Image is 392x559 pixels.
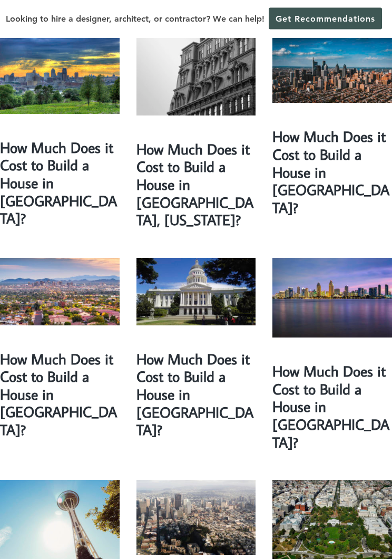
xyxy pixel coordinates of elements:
[272,127,389,217] a: How Much Does it Cost to Build a House in [GEOGRAPHIC_DATA]?
[136,350,253,440] a: How Much Does it Cost to Build a House in [GEOGRAPHIC_DATA]?
[272,362,389,452] a: How Much Does it Cost to Build a House in [GEOGRAPHIC_DATA]?
[190,483,379,546] iframe: Drift Widget Chat Controller
[269,8,382,30] a: Get Recommendations
[136,140,253,230] a: How Much Does it Cost to Build a House in [GEOGRAPHIC_DATA], [US_STATE]?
